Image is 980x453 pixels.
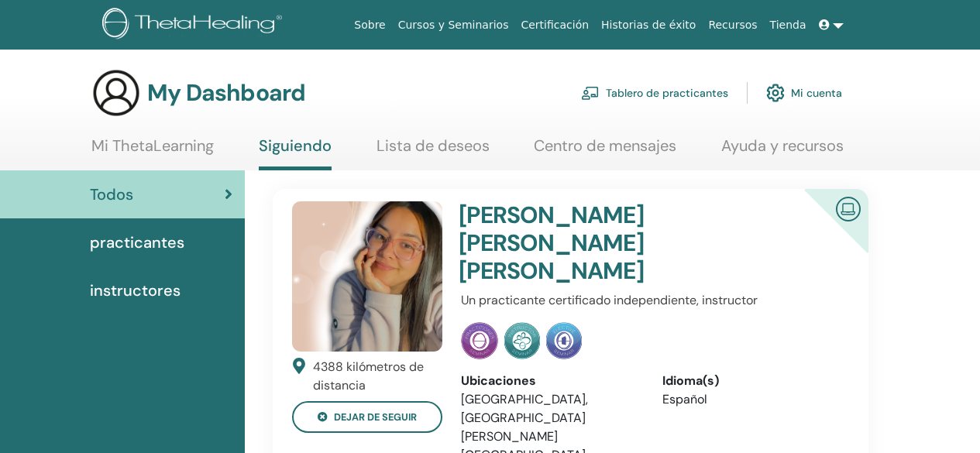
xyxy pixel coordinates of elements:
[259,136,332,170] a: Siguiendo
[830,190,867,225] img: Instructor en línea certificado
[534,136,676,166] a: Centro de mensajes
[461,291,840,310] p: Un practicante certificado independiente, instructor
[292,201,442,352] img: default.jpg
[721,136,844,166] a: Ayuda y recursos
[313,358,442,395] div: 4388 kilómetros de distancia
[459,201,775,285] h4: [PERSON_NAME] [PERSON_NAME] [PERSON_NAME]
[662,372,840,390] div: Idioma(s)
[461,372,638,390] div: Ubicaciones
[90,183,133,206] span: Todos
[779,189,868,278] div: Instructor en línea certificado
[147,79,305,107] h3: My Dashboard
[764,11,813,39] a: Tienda
[377,136,490,166] a: Lista de deseos
[90,279,181,302] span: instructores
[392,11,515,39] a: Cursos y Seminarios
[662,390,840,409] li: Español
[514,11,595,39] a: Certificación
[702,11,763,39] a: Recursos
[595,11,702,39] a: Historias de éxito
[766,80,785,106] img: cog.svg
[292,401,442,433] button: dejar de seguir
[581,76,728,110] a: Tablero de practicantes
[91,136,214,166] a: Mi ThetaLearning
[102,8,287,43] img: logo.png
[581,86,600,100] img: chalkboard-teacher.svg
[348,11,391,39] a: Sobre
[91,68,141,118] img: generic-user-icon.jpg
[766,76,842,110] a: Mi cuenta
[90,231,184,254] span: practicantes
